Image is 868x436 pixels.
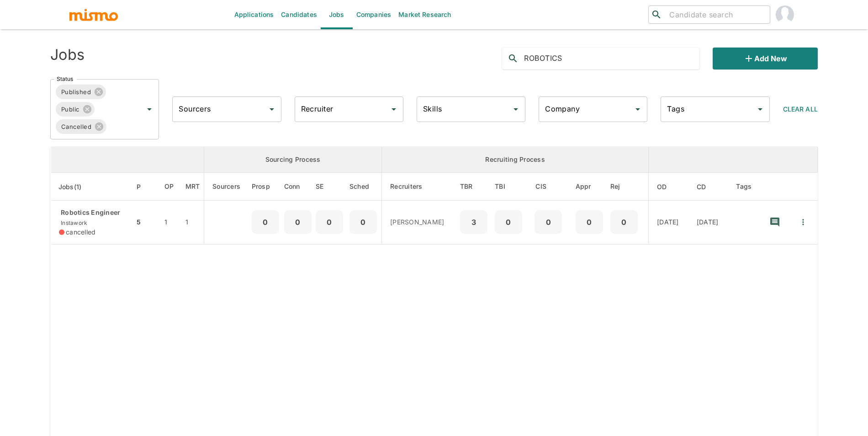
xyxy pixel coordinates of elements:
[57,75,73,83] label: Status
[382,147,649,173] th: Recruiting Process
[314,173,348,201] th: Sent Emails
[252,173,284,201] th: Prospects
[697,181,718,192] span: CD
[458,173,492,201] th: To Be Reviewed
[527,173,573,201] th: Client Interview Scheduled
[382,173,458,201] th: Recruiters
[143,103,156,116] button: Open
[288,216,308,229] p: 0
[631,103,644,116] button: Open
[204,173,252,201] th: Sourcers
[353,216,373,229] p: 0
[59,208,127,217] p: Robotics Engineer
[657,181,679,192] span: OD
[58,181,94,192] span: Jobs(1)
[689,201,729,245] td: [DATE]
[50,46,85,64] h4: Jobs
[573,173,608,201] th: Approved
[689,173,729,201] th: Created At
[390,218,450,227] p: [PERSON_NAME]
[793,212,813,232] button: Quick Actions
[524,51,699,66] input: Search
[56,102,95,117] div: Public
[783,105,818,113] span: Clear All
[666,8,766,21] input: Candidate search
[59,219,87,226] span: Instawork
[492,173,527,201] th: To Be Interviewed
[649,173,689,201] th: Onboarding Date
[387,103,400,116] button: Open
[284,173,314,201] th: Connections
[56,122,97,132] span: Cancelled
[776,5,794,24] img: Maria Lujan Ciommo
[137,181,153,192] span: P
[729,173,762,201] th: Tags
[464,216,484,229] p: 3
[713,48,818,69] button: Add new
[579,216,599,229] p: 0
[502,48,524,69] button: search
[265,103,278,116] button: Open
[754,103,767,116] button: Open
[255,216,275,229] p: 0
[157,201,183,245] td: 1
[183,173,204,201] th: Market Research Total
[498,216,519,229] p: 0
[509,103,522,116] button: Open
[348,173,382,201] th: Sched
[69,8,119,21] img: logo
[614,216,634,229] p: 0
[134,201,157,245] td: 5
[66,228,95,237] span: cancelled
[319,216,339,229] p: 0
[649,201,689,245] td: [DATE]
[56,87,96,97] span: Published
[56,119,106,134] div: Cancelled
[134,173,157,201] th: Priority
[538,216,558,229] p: 0
[204,147,382,173] th: Sourcing Process
[157,173,183,201] th: Open Positions
[56,85,106,99] div: Published
[608,173,649,201] th: Rejected
[56,104,85,115] span: Public
[764,211,786,233] button: recent-notes
[183,201,204,245] td: 1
